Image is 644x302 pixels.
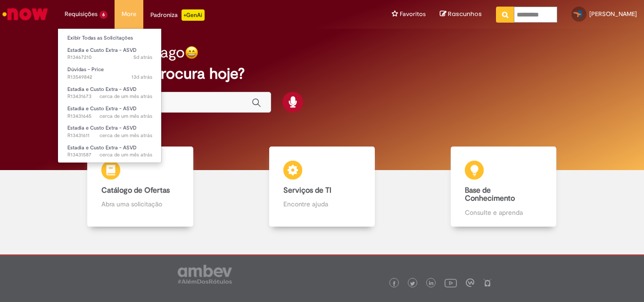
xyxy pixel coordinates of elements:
[1,5,50,24] img: ServiceNow
[99,11,107,19] span: 6
[67,93,152,100] span: R13431673
[67,65,577,82] h2: O que você procura hoje?
[133,54,152,61] time: 26/09/2025 17:40:51
[466,278,474,287] img: logo_footer_workplace.png
[283,199,361,209] p: Encontre ajuda
[99,113,152,120] span: cerca de um mês atrás
[67,113,152,120] span: R13431645
[101,186,170,195] b: Catálogo de Ofertas
[150,9,205,21] div: Padroniza
[496,7,514,23] button: Pesquisar
[231,147,413,227] a: Serviços de TI Encontre ajuda
[99,151,152,158] span: cerca de um mês atrás
[99,132,152,139] span: cerca de um mês atrás
[440,10,482,19] a: Rascunhos
[99,151,152,158] time: 20/08/2025 10:36:20
[67,47,137,54] span: Estadia e Custo Extra - ASVD
[465,208,542,217] p: Consulte e aprenda
[58,104,162,121] a: Aberto R13431645 : Estadia e Custo Extra - ASVD
[58,45,162,63] a: Aberto R13467210 : Estadia e Custo Extra - ASVD
[283,186,331,195] b: Serviços de TI
[400,9,426,19] span: Favoritos
[132,73,152,81] time: 19/09/2025 10:24:27
[392,281,396,286] img: logo_footer_facebook.png
[67,54,152,61] span: R13467210
[122,9,136,19] span: More
[50,147,231,227] a: Catálogo de Ofertas Abra uma solicitação
[99,132,152,139] time: 20/08/2025 10:41:25
[101,199,179,209] p: Abra uma solicitação
[448,9,482,18] span: Rascunhos
[410,281,415,286] img: logo_footer_twitter.png
[483,278,492,287] img: logo_footer_naosei.png
[182,9,205,21] p: +GenAi
[67,73,152,81] span: R13549842
[58,33,162,43] a: Exibir Todas as Solicitações
[178,265,232,284] img: logo_footer_ambev_rotulo_gray.png
[132,73,152,81] span: 13d atrás
[429,281,434,286] img: logo_footer_linkedin.png
[99,113,152,120] time: 20/08/2025 10:45:59
[58,28,162,163] ul: Requisições
[99,93,152,100] span: cerca de um mês atrás
[67,132,152,139] span: R13431611
[99,93,152,100] time: 20/08/2025 10:49:11
[58,84,162,102] a: Aberto R13431673 : Estadia e Custo Extra - ASVD
[67,86,137,93] span: Estadia e Custo Extra - ASVD
[589,10,637,18] span: [PERSON_NAME]
[67,151,152,159] span: R13431587
[58,123,162,140] a: Aberto R13431611 : Estadia e Custo Extra - ASVD
[185,46,198,59] img: happy-face.png
[413,147,594,227] a: Base de Conhecimento Consulte e aprenda
[465,186,515,204] b: Base de Conhecimento
[65,9,98,19] span: Requisições
[133,54,152,61] span: 5d atrás
[67,66,104,73] span: Dúvidas - Price
[445,277,457,289] img: logo_footer_youtube.png
[67,105,137,112] span: Estadia e Custo Extra - ASVD
[58,143,162,160] a: Aberto R13431587 : Estadia e Custo Extra - ASVD
[67,124,137,131] span: Estadia e Custo Extra - ASVD
[58,65,162,82] a: Aberto R13549842 : Dúvidas - Price
[67,144,137,151] span: Estadia e Custo Extra - ASVD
